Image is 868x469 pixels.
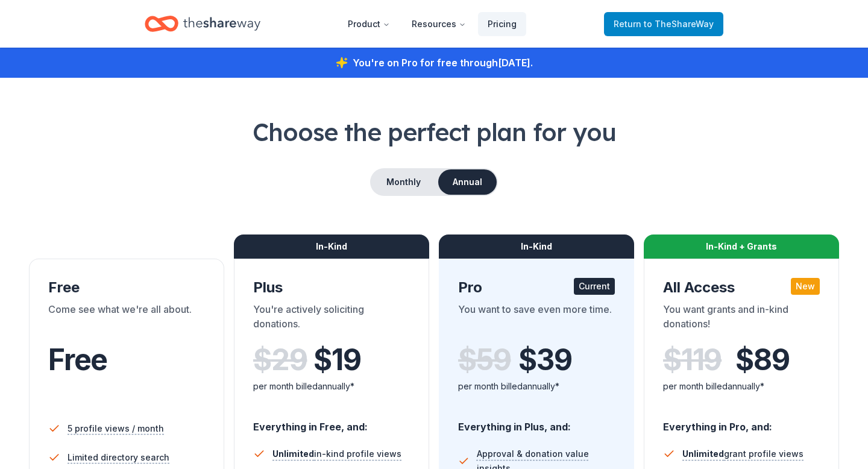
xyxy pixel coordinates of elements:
a: Returnto TheShareWay [604,12,723,36]
span: Unlimited [682,449,724,459]
div: per month billed annually* [253,379,410,394]
div: Everything in Pro, and: [663,409,820,435]
div: All Access [663,278,820,297]
span: Return [614,17,714,31]
span: Limited directory search [68,450,169,465]
div: In-Kind + Grants [644,234,839,259]
div: In-Kind [234,234,429,259]
span: to TheShareWay [644,19,714,29]
div: Plus [253,278,410,297]
span: $ 39 [518,343,571,377]
div: Current [574,278,615,295]
span: $ 89 [735,343,789,377]
a: Home [145,10,260,38]
div: Come see what we're all about. [48,302,205,336]
button: Resources [402,12,476,36]
span: 5 profile views / month [68,421,164,436]
span: Free [48,342,107,377]
div: New [791,278,820,295]
div: Pro [458,278,615,297]
div: Everything in Free, and: [253,409,410,435]
button: Product [338,12,400,36]
a: Pricing [478,12,526,36]
button: Monthly [371,169,436,195]
div: per month billed annually* [663,379,820,394]
div: per month billed annually* [458,379,615,394]
div: In-Kind [439,234,634,259]
div: Everything in Plus, and: [458,409,615,435]
button: Annual [438,169,497,195]
nav: Main [338,10,526,38]
div: Free [48,278,205,297]
div: You want grants and in-kind donations! [663,302,820,336]
span: $ 19 [313,343,360,377]
span: grant profile views [682,449,804,459]
h1: Choose the perfect plan for you [29,115,839,149]
span: Unlimited [272,449,314,459]
div: You want to save even more time. [458,302,615,336]
div: You're actively soliciting donations. [253,302,410,336]
span: in-kind profile views [272,449,401,459]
